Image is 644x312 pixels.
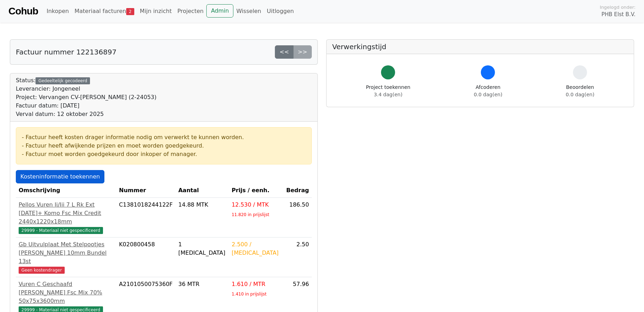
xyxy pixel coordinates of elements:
span: PHB Elst B.V. [601,11,636,19]
div: Project: Vervangen CV-[PERSON_NAME] (2-24053) [16,93,156,102]
a: Kosteninformatie toekennen [16,170,104,183]
span: 2 [126,8,134,15]
h5: Verwerkingstijd [332,43,628,51]
span: 0.0 dag(en) [566,92,594,97]
div: Gedeeltelijk gecodeerd [36,77,90,84]
a: Mijn inzicht [137,4,175,18]
div: 1 [MEDICAL_DATA] [178,240,226,257]
a: Inkopen [44,4,71,18]
a: Materiaal facturen2 [72,4,137,18]
th: Aantal [175,183,229,198]
div: - Factuur heeft afwijkende prijzen en moet worden goedgekeurd. [22,142,306,150]
h5: Factuur nummer 122136897 [16,48,116,56]
div: Factuur datum: [DATE] [16,102,156,110]
a: Gb Uitvulplaat Met Stelpootjes [PERSON_NAME] 10mm Bundel 13stGeen kostendrager [19,240,114,274]
div: - Factuur moet worden goedgekeurd door inkoper of manager. [22,150,306,158]
span: 3.4 dag(en) [374,92,402,97]
div: Leverancier: Jongeneel [16,85,156,93]
div: 14.88 MTK [178,201,226,209]
div: 2.500 / [MEDICAL_DATA] [232,240,281,257]
div: 1.610 / MTR [232,280,281,288]
th: Bedrag [283,183,312,198]
a: << [275,45,294,59]
div: Pellos Vuren Ii/Iii 7 L Rk Ext [DATE]+ Komo Fsc Mix Credit 2440x1220x18mm [19,201,114,226]
th: Prijs / eenh. [229,183,283,198]
div: 36 MTR [178,280,226,288]
td: 2.50 [283,238,312,277]
span: 0.0 dag(en) [474,92,502,97]
th: Nummer [116,183,176,198]
span: Geen kostendrager [19,267,65,274]
div: Beoordelen [566,84,594,98]
div: Verval datum: 12 oktober 2025 [16,110,156,118]
a: Cohub [8,3,38,20]
a: Projecten [174,4,206,18]
div: Vuren C Geschaafd [PERSON_NAME] Fsc Mix 70% 50x75x3600mm [19,280,114,305]
sub: 1.410 in prijslijst [232,292,266,297]
th: Omschrijving [16,183,116,198]
span: Ingelogd onder: [600,4,636,11]
div: 12.530 / MTK [232,201,281,209]
div: Status: [16,76,156,118]
a: Admin [206,4,233,18]
a: Uitloggen [264,4,297,18]
td: C1381018244122F [116,198,176,238]
a: Wisselen [233,4,264,18]
span: 29999 - Materiaal niet gespecificeerd [19,227,103,234]
div: Project toekennen [366,84,410,98]
td: K020800458 [116,238,176,277]
sub: 11.820 in prijslijst [232,212,269,217]
div: Gb Uitvulplaat Met Stelpootjes [PERSON_NAME] 10mm Bundel 13st [19,240,114,266]
div: Afcoderen [474,84,502,98]
div: - Factuur heeft kosten drager informatie nodig om verwerkt te kunnen worden. [22,133,306,142]
a: Pellos Vuren Ii/Iii 7 L Rk Ext [DATE]+ Komo Fsc Mix Credit 2440x1220x18mm29999 - Materiaal niet g... [19,201,114,234]
td: 186.50 [283,198,312,238]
